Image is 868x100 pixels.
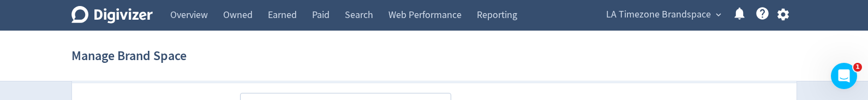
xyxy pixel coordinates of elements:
span: 1 [853,63,862,72]
iframe: Intercom live chat [831,63,857,89]
span: LA Timezone Brandspace [606,6,711,23]
h1: Manage Brand Space [71,38,187,73]
button: LA Timezone Brandspace [602,6,724,23]
span: expand_more [714,10,723,20]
